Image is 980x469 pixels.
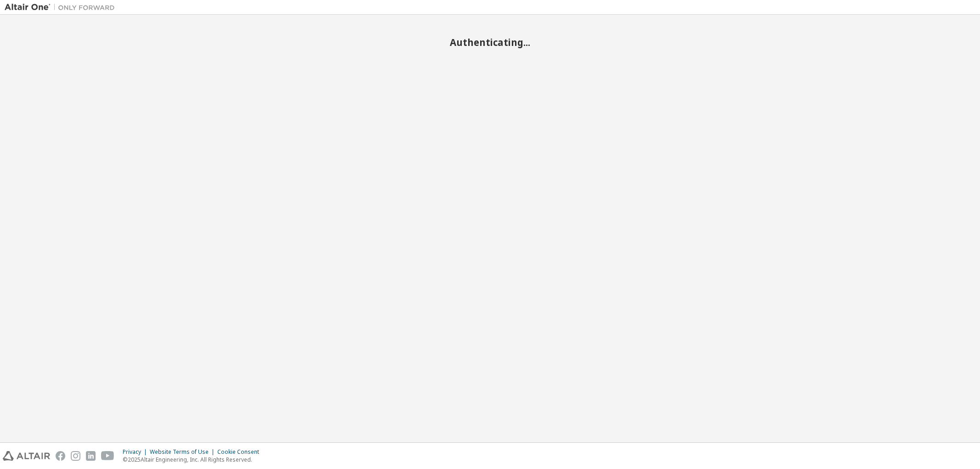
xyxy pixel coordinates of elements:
div: Website Terms of Use [150,448,217,456]
img: altair_logo.svg [3,451,50,461]
img: facebook.svg [56,451,65,461]
img: linkedin.svg [86,451,96,461]
h2: Authenticating... [5,36,975,48]
div: Cookie Consent [217,448,265,456]
p: © 2025 Altair Engineering, Inc. All Rights Reserved. [123,456,265,463]
img: youtube.svg [101,451,114,461]
div: Privacy [123,448,150,456]
img: instagram.svg [71,451,80,461]
img: Altair One [5,3,119,12]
